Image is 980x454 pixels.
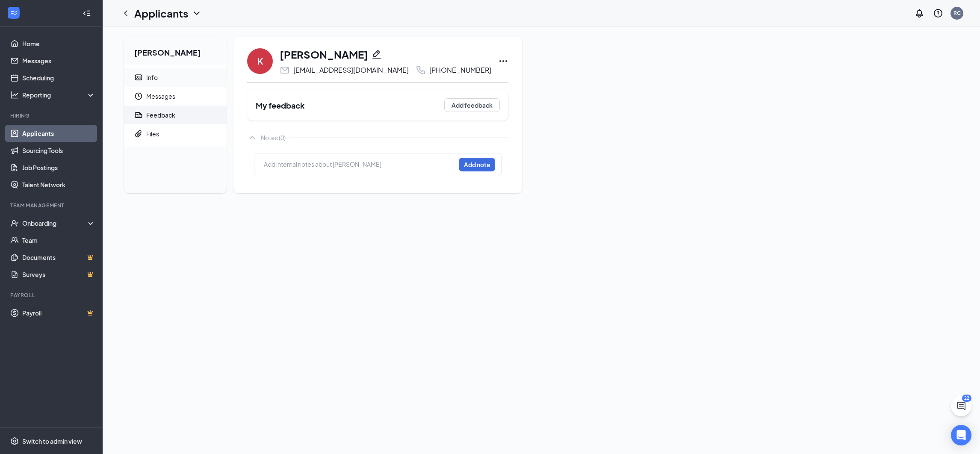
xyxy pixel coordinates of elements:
[498,56,508,66] svg: Ellipses
[22,142,95,159] a: Sourcing Tools
[22,437,82,445] div: Switch to admin view
[257,55,263,67] div: K
[444,98,500,112] button: Add feedback
[956,401,966,411] svg: ChatActive
[22,91,96,99] div: Reporting
[146,111,175,119] div: Feedback
[10,292,94,299] div: Payroll
[134,73,143,82] svg: ContactCard
[22,52,95,69] a: Messages
[416,65,426,75] svg: Phone
[953,9,961,17] div: RC
[22,69,95,86] a: Scheduling
[22,176,95,193] a: Talent Network
[22,159,95,176] a: Job Postings
[951,425,971,445] div: Open Intercom Messenger
[134,6,188,21] h1: Applicants
[22,125,95,142] a: Applicants
[459,158,495,171] button: Add note
[121,8,131,18] svg: ChevronLeft
[933,8,943,18] svg: QuestionInfo
[134,92,143,100] svg: Clock
[124,124,227,143] a: PaperclipFiles
[10,91,19,99] svg: Analysis
[83,9,91,18] svg: Collapse
[10,202,94,209] div: Team Management
[124,37,227,65] h2: [PERSON_NAME]
[10,437,19,445] svg: Settings
[10,112,94,119] div: Hiring
[9,9,18,17] svg: WorkstreamLogo
[914,8,924,18] svg: Notifications
[124,87,227,106] a: ClockMessages
[22,266,95,283] a: SurveysCrown
[192,8,202,18] svg: ChevronDown
[22,249,95,266] a: DocumentsCrown
[22,35,95,52] a: Home
[22,304,95,321] a: PayrollCrown
[429,66,491,74] div: [PHONE_NUMBER]
[256,100,304,111] h2: My feedback
[22,219,88,227] div: Onboarding
[134,111,143,119] svg: Report
[261,133,286,142] div: Notes (0)
[146,87,220,106] span: Messages
[280,65,290,75] svg: Email
[22,232,95,249] a: Team
[962,395,971,402] div: 22
[134,130,143,138] svg: Paperclip
[124,106,227,124] a: ReportFeedback
[146,73,158,82] div: Info
[372,49,382,59] svg: Pencil
[951,396,971,416] button: ChatActive
[10,219,19,227] svg: UserCheck
[124,68,227,87] a: ContactCardInfo
[146,130,159,138] div: Files
[280,47,368,62] h1: [PERSON_NAME]
[293,66,409,74] div: [EMAIL_ADDRESS][DOMAIN_NAME]
[247,133,257,143] svg: ChevronUp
